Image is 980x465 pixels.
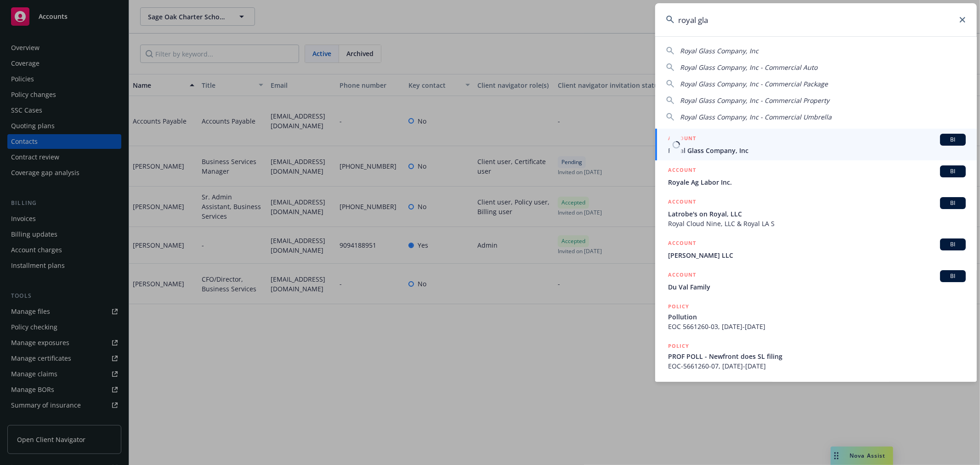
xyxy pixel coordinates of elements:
h5: ACCOUNT [668,134,696,145]
h5: ACCOUNT [668,197,696,208]
a: ACCOUNTBI[PERSON_NAME] LLC [655,233,977,265]
input: Search... [655,3,977,36]
span: Royal Glass Company, Inc [668,146,966,155]
h5: POLICY [668,381,689,390]
span: BI [944,167,962,176]
h5: POLICY [668,341,689,351]
a: ACCOUNTBIRoyal Glass Company, Inc [655,129,977,160]
span: PROF POLL - Newfront does SL filing [668,352,966,361]
span: BI [944,272,962,280]
span: BI [944,240,962,249]
span: Royal Glass Company, Inc - Commercial Umbrella [680,113,832,121]
a: POLICY [655,376,977,415]
span: Royal Glass Company, Inc - Commercial Package [680,79,828,88]
span: [PERSON_NAME] LLC [668,250,966,260]
span: Royal Glass Company, Inc [680,46,759,55]
span: Royal Glass Company, Inc - Commercial Auto [680,63,817,72]
a: POLICYPROF POLL - Newfront does SL filingEOC-5661260-07, [DATE]-[DATE] [655,336,977,376]
h5: ACCOUNT [668,238,696,250]
a: POLICYPollutionEOC 5661260-03, [DATE]-[DATE] [655,297,977,336]
span: Pollution [668,312,966,322]
span: Royal Glass Company, Inc - Commercial Property [680,96,829,105]
span: Royale Ag Labor Inc. [668,177,966,187]
span: Royal Cloud Nine, LLC & Royal LA S [668,219,966,228]
span: EOC 5661260-03, [DATE]-[DATE] [668,322,966,331]
a: ACCOUNTBILatrobe's on Royal, LLCRoyal Cloud Nine, LLC & Royal LA S [655,192,977,233]
span: BI [944,136,962,144]
a: ACCOUNTBIRoyale Ag Labor Inc. [655,160,977,192]
span: Du Val Family [668,282,966,292]
span: EOC-5661260-07, [DATE]-[DATE] [668,361,966,371]
h5: ACCOUNT [668,165,696,176]
a: ACCOUNTBIDu Val Family [655,265,977,297]
span: Latrobe's on Royal, LLC [668,209,966,219]
h5: ACCOUNT [668,270,696,281]
span: BI [944,199,962,207]
h5: POLICY [668,302,689,311]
